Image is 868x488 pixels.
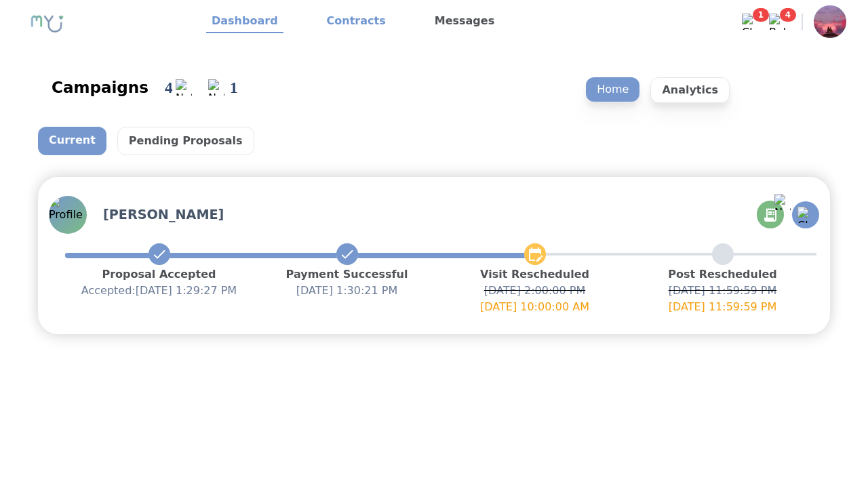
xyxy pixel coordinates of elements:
[165,76,176,100] div: 4
[441,299,629,315] p: [DATE] 10:00:00 AM
[797,207,814,223] img: Chat
[753,8,769,22] span: 1
[586,77,639,102] p: Home
[230,76,241,100] div: 1
[206,10,283,33] a: Dashboard
[117,127,254,155] p: Pending Proposals
[49,196,87,234] img: Profile
[742,14,758,30] img: Chat
[253,283,441,299] p: [DATE] 1:30:21 PM
[629,266,816,283] p: Post Rescheduled
[774,194,791,210] img: Notification
[780,8,796,22] span: 4
[441,283,629,299] p: [DATE] 2:00:00 PM
[176,79,192,96] img: Notification
[52,77,149,98] div: Campaigns
[814,5,846,38] img: Profile
[441,266,629,283] p: Visit Rescheduled
[629,299,816,315] p: [DATE] 11:59:59 PM
[769,14,785,30] img: Bell
[38,127,106,155] p: Current
[429,10,500,33] a: Messages
[321,10,391,33] a: Contracts
[65,266,253,283] p: Proposal Accepted
[650,77,730,103] p: Analytics
[629,283,816,299] p: [DATE] 11:59:59 PM
[253,266,441,283] p: Payment Successful
[208,79,224,96] img: Notification
[65,283,253,299] p: Accepted: [DATE] 1:29:27 PM
[103,205,224,224] h3: [PERSON_NAME]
